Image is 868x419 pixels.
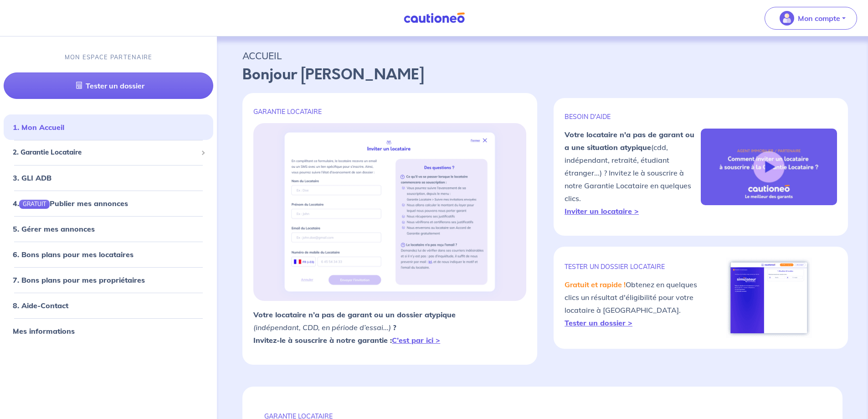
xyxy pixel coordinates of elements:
[4,296,213,315] div: 8. Aide-Contact
[253,323,391,332] em: (indépendant, CDD, en période d’essai...)
[4,118,213,136] div: 1. Mon Accueil
[253,108,526,116] p: GARANTIE LOCATAIRE
[565,113,701,121] p: BESOIN D'AIDE
[4,194,213,212] div: 4.GRATUITPublier mes annonces
[13,224,95,233] a: 5. Gérer mes annonces
[253,310,456,319] strong: Votre locataire n’a pas de garant ou un dossier atypique
[4,144,213,161] div: 2. Garantie Locataire
[780,11,794,26] img: illu_account_valid_menu.svg
[565,128,701,217] p: (cdd, indépendant, retraité, étudiant étranger...) ? Invitez le à souscrire à notre Garantie Loca...
[4,245,213,264] div: 6. Bons plans pour mes locataires
[565,130,694,152] strong: Votre locataire n'a pas de garant ou a une situation atypique
[13,275,145,285] a: 7. Bons plans pour mes propriétaires
[13,326,75,336] a: Mes informations
[13,199,128,208] a: 4.GRATUITPublier mes annonces
[400,12,468,24] img: Cautioneo
[565,280,626,289] em: Gratuit et rapide !
[65,53,153,62] p: MON ESPACE PARTENAIRE
[393,323,396,332] strong: ?
[726,258,812,338] img: simulateur.png
[392,336,440,345] a: C’est par ici >
[4,322,213,340] div: Mes informations
[13,147,197,158] span: 2. Garantie Locataire
[765,7,857,30] button: illu_account_valid_menu.svgMon compte
[701,129,837,205] img: video-gli-new-none.jpg
[13,301,68,310] a: 8. Aide-Contact
[4,72,213,99] a: Tester un dossier
[565,278,701,329] p: Obtenez en quelques clics un résultat d'éligibilité pour votre locataire à [GEOGRAPHIC_DATA].
[4,271,213,289] div: 7. Bons plans pour mes propriétaires
[565,318,632,327] a: Tester un dossier >
[565,263,701,271] p: TESTER un dossier locataire
[4,220,213,238] div: 5. Gérer mes annonces
[4,169,213,187] div: 3. GLI ADB
[242,64,842,86] p: Bonjour [PERSON_NAME]
[13,250,134,259] a: 6. Bons plans pour mes locataires
[13,123,64,132] a: 1. Mon Accueil
[565,207,639,216] a: Inviter un locataire >
[253,336,440,345] strong: Invitez-le à souscrire à notre garantie :
[798,13,840,24] p: Mon compte
[275,123,504,301] img: invite.png
[242,47,842,64] p: ACCUEIL
[13,173,51,182] a: 3. GLI ADB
